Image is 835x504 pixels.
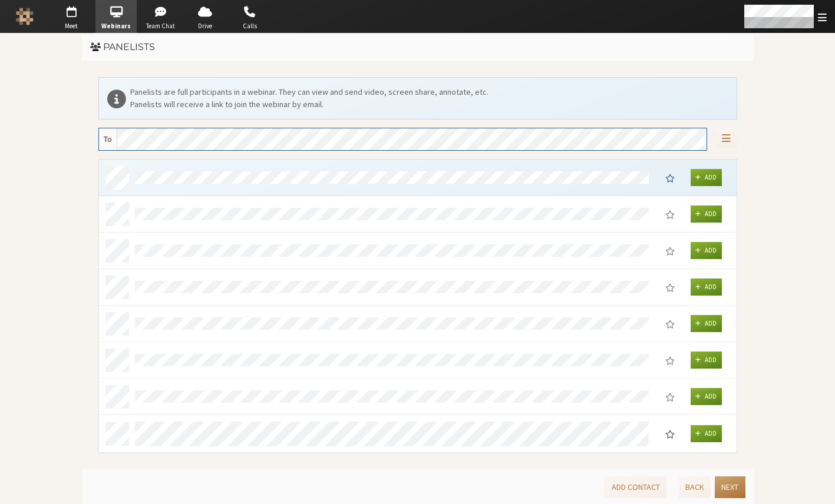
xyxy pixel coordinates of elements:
span: Calls [229,21,270,31]
button: Next [715,476,745,498]
span: Drive [184,21,226,31]
div: grid [99,160,738,454]
h3: Panelists [90,42,745,52]
span: Add [705,210,717,218]
span: Add [705,392,717,400]
button: Add [690,169,722,186]
span: Webinars [95,21,137,31]
span: Add [705,356,717,364]
img: Iotum [16,8,34,25]
button: Moderator [657,424,682,443]
button: Add [690,388,722,405]
button: This contact cannot be made moderator because they have no account. [657,387,682,406]
span: Meet [51,21,92,31]
button: This contact cannot be made moderator because they have no account. [657,168,682,187]
button: This contact cannot be made moderator because they have no account. [657,204,682,223]
span: Add [705,246,717,254]
span: Add [705,319,717,327]
button: Open menu [715,128,737,148]
span: Add [705,283,717,291]
button: This contact cannot be made moderator because they have no account. [657,277,682,296]
button: This contact cannot be made moderator because they have no account. [657,241,682,260]
div: Panelists will receive a link to join the webinar by email. [130,98,732,111]
span: Add [705,429,717,437]
button: Add [690,278,722,296]
button: Back [679,476,711,498]
button: Add Contact [605,476,666,498]
span: Add [705,173,717,181]
button: This contact cannot be made moderator because they have no account. [657,314,682,333]
button: Add [690,315,722,332]
button: This contact cannot be made moderator because they have no account. [657,350,682,369]
div: Panelists are full participants in a webinar. They can view and send video, screen share, annotat... [130,86,732,98]
button: Add [690,425,722,442]
span: Team Chat [140,21,181,31]
button: Add [690,205,722,223]
div: To [99,128,118,150]
button: Add [690,352,722,369]
span: Add Contact [612,482,660,492]
button: Add [690,242,722,259]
